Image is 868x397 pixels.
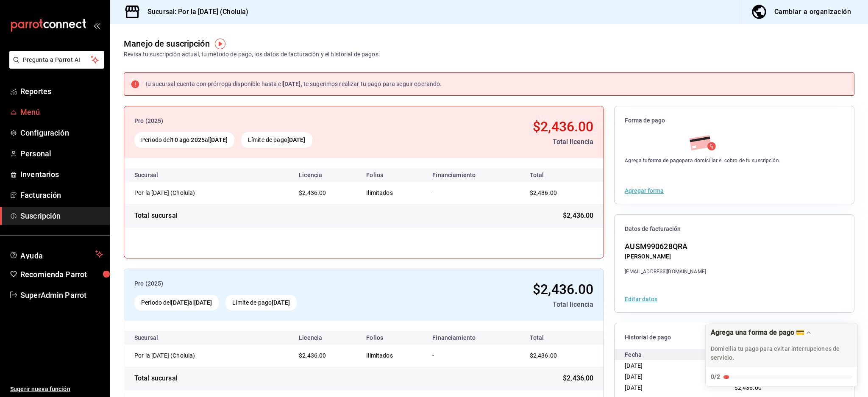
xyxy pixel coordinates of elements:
[134,189,219,197] div: Por la [DATE] (Cholula)
[283,81,301,87] strong: [DATE]
[711,328,804,336] div: Agrega una forma de pago 💳
[625,382,734,393] div: [DATE]
[711,372,720,381] div: 0/2
[520,168,604,182] th: Total
[563,373,593,383] span: $2,436.00
[530,189,557,196] span: $2,436.00
[359,331,426,344] th: Folios
[20,106,103,118] span: Menú
[648,158,682,164] strong: forma de pago
[426,331,519,344] th: Financiamiento
[20,148,103,159] span: Personal
[426,137,593,147] div: Total licencia
[530,352,557,359] span: $2,436.00
[241,132,312,148] div: Límite de pago
[705,323,858,387] div: Agrega una forma de pago 💳
[734,384,762,391] span: $2,436.00
[134,295,219,311] div: Periodo del al
[625,225,844,233] span: Datos de facturación
[706,323,857,386] button: Expand Checklist
[20,289,103,301] span: SuperAdmin Parrot
[426,344,519,366] td: -
[134,189,219,197] div: Por la Mañana (Cholula)
[292,168,359,182] th: Licencia
[299,352,326,359] span: $2,436.00
[171,136,204,143] strong: 10 ago 2025
[209,136,228,143] strong: [DATE]
[625,188,664,194] button: Agregar forma
[20,86,103,97] span: Reportes
[292,331,359,344] th: Licencia
[171,299,189,306] strong: [DATE]
[215,39,225,49] img: Tooltip marker
[20,249,92,259] span: Ayuda
[10,385,103,394] span: Sugerir nueva función
[141,7,248,17] h3: Sucursal: Por la [DATE] (Cholula)
[145,80,442,89] div: Tu sucursal cuenta con prórroga disponible hasta el , te sugerimos realizar tu pago para seguir o...
[93,22,100,29] button: open_drawer_menu
[625,117,844,125] span: Forma de pago
[134,351,219,360] div: Por la Mañana (Cholula)
[20,269,103,280] span: Recomienda Parrot
[20,127,103,139] span: Configuración
[625,157,780,164] div: Agrega tu para domiciliar el cobro de tu suscripción.
[134,279,412,288] div: Pro (2025)
[426,168,519,182] th: Financiamiento
[625,252,706,261] div: [PERSON_NAME]
[124,50,380,59] div: Revisa tu suscripción actual, tu método de pago, los datos de facturación y el historial de pagos.
[134,172,181,178] div: Sucursal
[625,360,734,371] div: [DATE]
[20,210,103,222] span: Suscripción
[134,351,219,360] div: Por la [DATE] (Cholula)
[9,51,104,69] button: Pregunta a Parrot AI
[194,299,212,306] strong: [DATE]
[533,119,593,135] span: $2,436.00
[124,37,210,50] div: Manejo de suscripción
[20,169,103,180] span: Inventarios
[520,331,604,344] th: Total
[706,323,857,367] div: Drag to move checklist
[287,136,306,143] strong: [DATE]
[225,295,297,311] div: Límite de pago
[359,182,426,204] td: Ilimitados
[134,373,178,383] div: Total sucursal
[711,344,852,362] p: Domicilia tu pago para evitar interrupciones de servicio.
[134,211,178,221] div: Total sucursal
[23,56,91,64] span: Pregunta a Parrot AI
[625,371,734,382] div: [DATE]
[359,168,426,182] th: Folios
[625,296,657,302] button: Editar datos
[625,268,706,275] div: [EMAIL_ADDRESS][DOMAIN_NAME]
[426,182,519,204] td: -
[625,349,734,360] div: Fecha
[563,211,593,221] span: $2,436.00
[359,344,426,366] td: Ilimitados
[418,300,594,310] div: Total licencia
[134,117,419,125] div: Pro (2025)
[134,334,181,341] div: Sucursal
[625,333,844,341] span: Historial de pago
[533,281,593,297] span: $2,436.00
[625,241,706,252] div: AUSM990628QRA
[134,132,234,148] div: Periodo del al
[299,189,326,196] span: $2,436.00
[774,6,851,18] div: Cambiar a organización
[6,61,104,70] a: Pregunta a Parrot AI
[272,299,290,306] strong: [DATE]
[20,189,103,201] span: Facturación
